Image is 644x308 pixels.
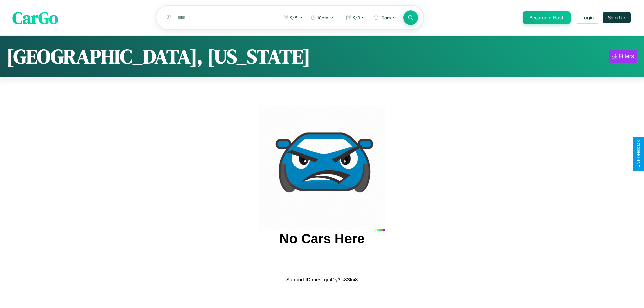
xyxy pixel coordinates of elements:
button: 9/9 [343,12,369,23]
span: 10am [380,15,391,20]
h1: [GEOGRAPHIC_DATA], [US_STATE] [7,43,310,70]
h2: No Cars Here [279,231,364,246]
button: Filters [609,50,637,63]
button: Sign Up [603,12,631,23]
button: 9/5 [280,12,306,23]
button: 10am [370,12,400,23]
span: 10am [317,15,328,20]
button: Become a Host [523,11,571,24]
span: 9 / 5 [290,15,297,20]
img: car [259,105,385,231]
span: CarGo [12,6,58,29]
span: 9 / 9 [353,15,360,20]
button: 10am [307,12,337,23]
p: Support ID: meslrqu41y3jk83lui8 [286,275,358,284]
div: Filters [619,53,634,60]
div: Give Feedback [636,140,641,168]
button: Login [576,12,599,24]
